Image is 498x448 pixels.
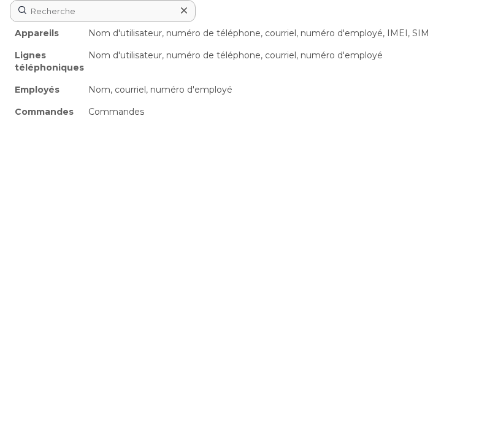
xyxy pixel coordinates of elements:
div: Commandes [83,101,488,123]
div: Appareils [10,22,83,44]
div: Employés [10,79,83,101]
div: Lignes téléphoniques [10,44,83,79]
div: Nom d'utilisateur, numéro de téléphone, courriel, numéro d'employé [83,44,488,79]
div: Commandes [10,101,83,123]
div: Nom d'utilisateur, numéro de téléphone, courriel, numéro d'employé, IMEI, SIM [83,22,488,44]
div: Nom, courriel, numéro d'employé [83,79,488,101]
